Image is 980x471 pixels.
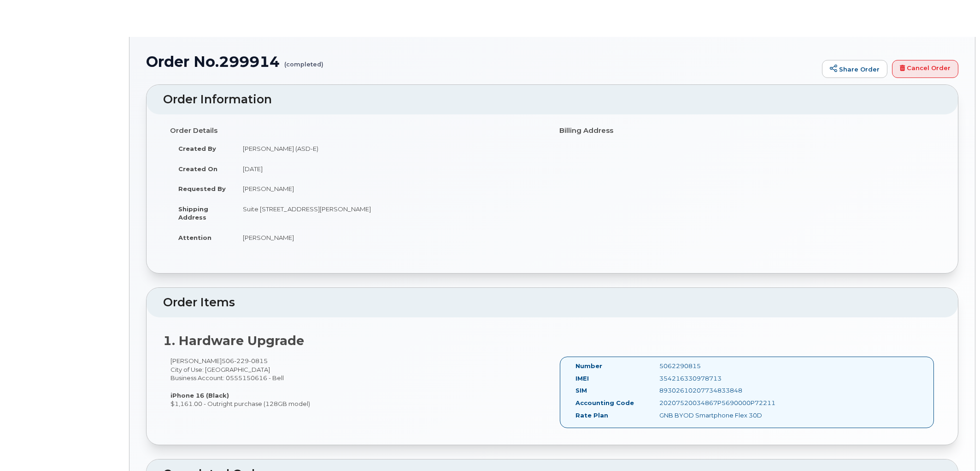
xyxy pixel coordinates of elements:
td: [PERSON_NAME] (ASD-E) [235,138,546,159]
h1: Order No.299914 [146,54,817,70]
td: [PERSON_NAME] [235,179,546,199]
strong: iPhone 16 (Black) [170,392,229,399]
div: 89302610207734833848 [652,386,770,395]
h4: Billing Address [559,127,935,135]
td: [DATE] [235,159,546,179]
label: Rate Plan [575,411,608,420]
div: [PERSON_NAME] City of Use: [GEOGRAPHIC_DATA] Business Account: 0555150616 - Bell $1,161.00 - Outr... [163,357,552,408]
a: Cancel Order [892,60,958,78]
label: Accounting Code [575,399,634,407]
div: 354216330978713 [652,374,770,383]
h2: Order Information [163,93,941,106]
div: 20207520034867P5690000P72211 [652,399,770,407]
strong: Attention [178,234,211,241]
label: IMEI [575,374,589,383]
span: 506 [222,357,268,364]
span: 0815 [249,357,268,364]
a: Share Order [822,60,887,78]
td: Suite [STREET_ADDRESS][PERSON_NAME] [235,199,546,227]
span: 229 [234,357,249,364]
strong: Created By [178,145,216,152]
div: GNB BYOD Smartphone Flex 30D [652,411,770,420]
strong: 1. Hardware Upgrade [163,333,304,348]
label: Number [575,362,602,370]
div: 5062290815 [652,362,770,370]
small: (completed) [284,54,323,68]
strong: Requested By [178,185,226,192]
h2: Order Items [163,296,941,309]
h4: Order Details [170,127,546,135]
td: [PERSON_NAME] [235,227,546,248]
strong: Shipping Address [178,205,208,221]
label: SIM [575,386,587,395]
strong: Created On [178,165,217,173]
